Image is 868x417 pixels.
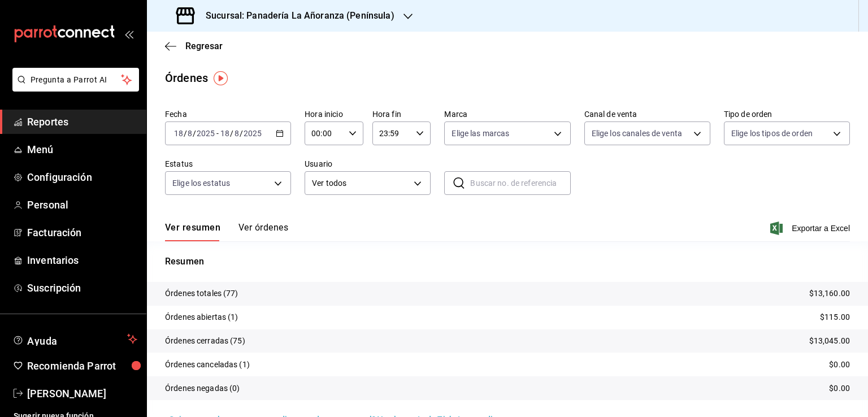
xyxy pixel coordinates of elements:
[243,129,262,138] input: ----
[172,177,230,189] span: Elige los estatus
[165,288,238,299] p: Órdenes totales (77)
[165,383,240,394] p: Órdenes negadas (0)
[27,253,137,268] span: Inventarios
[214,71,228,85] img: Tooltip marker
[724,110,850,118] label: Tipo de orden
[8,82,139,94] a: Pregunta a Parrot AI
[592,128,682,139] span: Elige los canales de venta
[240,129,243,138] span: /
[187,129,193,138] input: --
[216,129,219,138] span: -
[809,335,850,347] p: $13,045.00
[196,129,215,138] input: ----
[452,128,509,139] span: Elige las marcas
[829,383,850,394] p: $0.00
[820,311,850,323] p: $115.00
[234,129,240,138] input: --
[165,359,250,371] p: Órdenes canceladas (1)
[772,221,850,235] button: Exportar a Excel
[312,177,410,189] span: Ver todos
[184,129,187,138] span: /
[27,225,137,240] span: Facturación
[27,197,137,212] span: Personal
[165,311,238,323] p: Órdenes abiertas (1)
[809,288,850,299] p: $13,160.00
[165,255,850,268] p: Resumen
[165,41,223,51] button: Regresar
[27,170,137,185] span: Configuración
[731,128,813,139] span: Elige los tipos de orden
[27,280,137,296] span: Suscripción
[27,332,123,346] span: Ayuda
[220,129,230,138] input: --
[584,110,710,118] label: Canal de venta
[165,222,288,241] div: navigation tabs
[444,110,570,118] label: Marca
[165,69,208,86] div: Órdenes
[27,114,137,129] span: Reportes
[165,335,245,347] p: Órdenes cerradas (75)
[27,386,137,401] span: [PERSON_NAME]
[31,74,121,86] span: Pregunta a Parrot AI
[470,172,570,194] input: Buscar no. de referencia
[27,142,137,157] span: Menú
[238,222,288,241] button: Ver órdenes
[230,129,233,138] span: /
[12,68,139,92] button: Pregunta a Parrot AI
[305,160,431,168] label: Usuario
[193,129,196,138] span: /
[27,358,137,373] span: Recomienda Parrot
[197,9,394,23] h3: Sucursal: Panadería La Añoranza (Península)
[185,41,223,51] span: Regresar
[165,110,291,118] label: Fecha
[165,160,291,168] label: Estatus
[165,222,220,241] button: Ver resumen
[124,29,133,38] button: open_drawer_menu
[173,129,184,138] input: --
[372,110,431,118] label: Hora fin
[829,359,850,371] p: $0.00
[305,110,363,118] label: Hora inicio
